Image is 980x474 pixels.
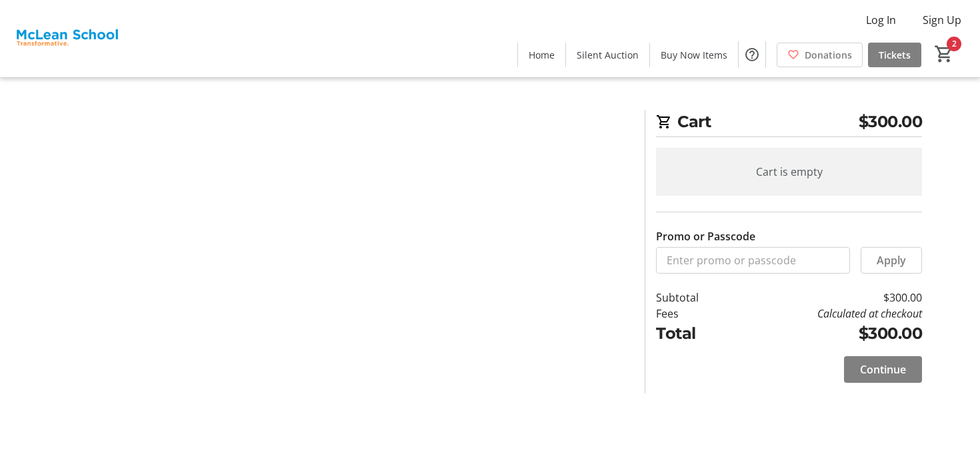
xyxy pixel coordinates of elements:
a: Buy Now Items [650,43,738,67]
span: Home [529,48,555,62]
span: Apply [877,252,906,268]
button: Log In [855,9,907,31]
a: Home [518,43,565,67]
span: $300.00 [859,110,923,134]
td: Total [656,322,733,346]
span: Buy Now Items [661,48,727,62]
label: Promo or Passcode [656,228,755,244]
button: Continue [844,356,922,383]
input: Enter promo or passcode [656,247,850,274]
button: Sign Up [912,9,972,31]
span: Log In [866,12,896,28]
td: Fees [656,306,733,322]
td: $300.00 [733,290,922,306]
td: $300.00 [733,322,922,346]
span: Continue [860,361,906,377]
h2: Cart [656,110,922,137]
span: Donations [805,48,852,62]
button: Cart [932,42,956,66]
span: Silent Auction [577,48,639,62]
td: Calculated at checkout [733,306,922,322]
span: Sign Up [923,12,961,28]
span: Tickets [879,48,911,62]
img: McLean School's Logo [8,5,126,72]
a: Tickets [868,43,921,67]
button: Apply [861,247,922,274]
a: Silent Auction [566,43,649,67]
td: Subtotal [656,290,733,306]
button: Help [739,41,765,68]
a: Donations [777,43,863,67]
div: Cart is empty [656,148,922,196]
